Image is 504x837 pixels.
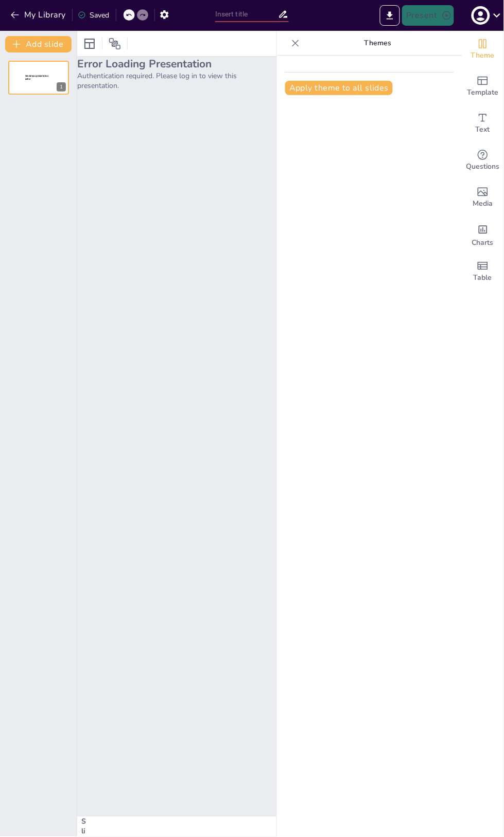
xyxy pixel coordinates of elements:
button: Apply theme to all slides [285,81,393,95]
span: Charts [472,237,494,248]
span: Template [467,87,499,98]
p: Authentication required. Please log in to view this presentation. [77,71,276,91]
span: Questions [466,161,500,172]
span: Theme [471,50,495,61]
div: Saved [78,10,110,20]
div: Add charts and graphs [462,216,503,253]
span: Text [476,124,490,135]
button: Export to PowerPoint [380,5,400,26]
p: Themes [304,31,452,56]
button: Add slide [5,36,72,52]
div: Add a table [462,253,503,290]
div: Layout [81,35,98,52]
span: Table [474,272,492,283]
span: Position [109,38,121,50]
div: Get real-time input from your audience [462,142,503,179]
div: Add images, graphics, shapes or video [462,179,503,216]
button: My Library [8,7,70,23]
div: Change the overall theme [462,31,503,68]
button: Present [402,5,454,26]
div: 1 [57,82,66,92]
div: Add text boxes [462,105,503,142]
span: Sendsteps presentation editor [25,75,48,80]
div: 1 [8,61,69,95]
span: Media [473,198,493,209]
input: Insert title [215,7,278,22]
h2: Error Loading Presentation [77,57,276,71]
div: Add ready made slides [462,68,503,105]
